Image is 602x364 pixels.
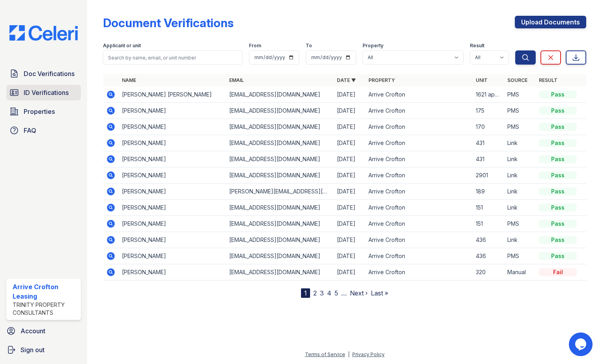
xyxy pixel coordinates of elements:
a: Result [539,77,557,83]
input: Search by name, email, or unit number [103,50,243,65]
a: Upload Documents [515,16,586,28]
td: Arrive Crofton [365,119,473,135]
td: 151 [473,216,504,232]
td: [EMAIL_ADDRESS][DOMAIN_NAME] [226,216,333,232]
td: [DATE] [334,264,365,280]
td: 189 [473,184,504,200]
td: [DATE] [334,103,365,119]
td: 320 [473,264,504,280]
td: Link [504,135,536,151]
td: Link [504,167,536,184]
td: [PERSON_NAME] [119,232,226,248]
td: [PERSON_NAME] [119,248,226,264]
span: ID Verifications [24,88,69,97]
td: [DATE] [334,151,365,167]
td: [PERSON_NAME] [119,103,226,119]
td: PMS [504,119,536,135]
a: Date ▼ [337,77,356,83]
td: [EMAIL_ADDRESS][DOMAIN_NAME] [226,87,333,103]
td: [PERSON_NAME][EMAIL_ADDRESS][DOMAIN_NAME] [226,184,333,200]
iframe: chat widget [569,332,594,356]
td: Arrive Crofton [365,167,473,184]
a: Sign out [3,342,84,358]
div: Pass [539,171,577,179]
div: Pass [539,139,577,147]
a: 2 [313,289,317,297]
td: 170 [473,119,504,135]
div: Pass [539,155,577,163]
td: [DATE] [334,216,365,232]
td: PMS [504,87,536,103]
td: Arrive Crofton [365,184,473,200]
span: Doc Verifications [24,69,75,78]
div: Fail [539,268,577,276]
td: 151 [473,200,504,216]
td: [EMAIL_ADDRESS][DOMAIN_NAME] [226,232,333,248]
a: Account [3,323,84,339]
div: | [348,351,350,357]
td: [PERSON_NAME] [119,167,226,184]
td: [PERSON_NAME] [119,151,226,167]
a: FAQ [6,123,81,138]
td: [DATE] [334,248,365,264]
td: [EMAIL_ADDRESS][DOMAIN_NAME] [226,264,333,280]
td: Arrive Crofton [365,200,473,216]
label: Property [363,43,383,49]
td: Link [504,232,536,248]
td: PMS [504,216,536,232]
td: [EMAIL_ADDRESS][DOMAIN_NAME] [226,151,333,167]
td: [EMAIL_ADDRESS][DOMAIN_NAME] [226,200,333,216]
a: ID Verifications [6,85,81,100]
span: FAQ [24,126,36,135]
td: [EMAIL_ADDRESS][DOMAIN_NAME] [226,119,333,135]
td: PMS [504,248,536,264]
td: [DATE] [334,167,365,184]
span: Account [21,326,45,336]
td: Arrive Crofton [365,248,473,264]
td: [PERSON_NAME] [119,216,226,232]
div: Trinity Property Consultants [13,301,78,317]
td: Arrive Crofton [365,151,473,167]
a: Property [368,77,395,83]
a: Last » [371,289,388,297]
label: From [249,43,261,49]
td: [DATE] [334,135,365,151]
td: [PERSON_NAME] [PERSON_NAME] [119,87,226,103]
td: Arrive Crofton [365,232,473,248]
a: Terms of Service [305,351,345,357]
td: Link [504,151,536,167]
td: Arrive Crofton [365,87,473,103]
td: 2901 [473,167,504,184]
label: Result [470,43,484,49]
span: Properties [24,107,55,116]
td: [DATE] [334,232,365,248]
td: Link [504,184,536,200]
div: Pass [539,252,577,260]
td: Link [504,200,536,216]
td: [DATE] [334,119,365,135]
label: Applicant or unit [103,43,141,49]
a: Email [229,77,244,83]
div: Arrive Crofton Leasing [13,282,78,301]
div: Pass [539,204,577,212]
td: Arrive Crofton [365,135,473,151]
div: 1 [301,288,310,298]
a: Doc Verifications [6,66,81,82]
td: Manual [504,264,536,280]
a: Privacy Policy [352,351,385,357]
td: [DATE] [334,200,365,216]
td: [PERSON_NAME] [119,264,226,280]
span: Sign out [21,345,45,355]
div: Pass [539,123,577,131]
td: [PERSON_NAME] [119,200,226,216]
a: Source [507,77,527,83]
td: 436 [473,232,504,248]
div: Pass [539,220,577,228]
span: … [341,288,347,298]
a: 3 [320,289,324,297]
td: 431 [473,135,504,151]
td: 1621 apart. 170 [473,87,504,103]
a: Unit [476,77,488,83]
a: Next › [350,289,368,297]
